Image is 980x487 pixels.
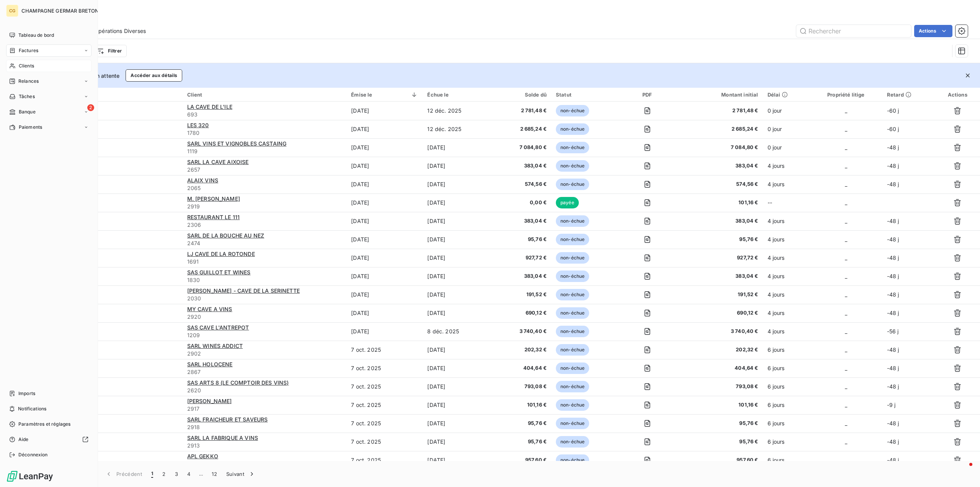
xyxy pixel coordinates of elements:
[681,456,758,464] span: 957,60 €
[763,304,810,322] td: 4 jours
[187,361,233,367] span: SARL HOLOCENE
[187,195,240,202] span: M. [PERSON_NAME]
[423,120,492,138] td: 12 déc. 2025
[346,193,423,212] td: [DATE]
[19,108,36,115] span: Banque
[423,304,492,322] td: [DATE]
[187,306,232,312] span: MY CAVE A VINS
[763,175,810,193] td: 4 jours
[556,215,589,227] span: non-échue
[556,252,589,264] span: non-échue
[423,414,492,433] td: [DATE]
[346,267,423,285] td: [DATE]
[497,438,547,446] span: 95,76 €
[887,346,899,353] span: -48 j
[170,466,183,482] button: 3
[763,396,810,414] td: 6 jours
[346,433,423,451] td: 7 oct. 2025
[845,273,847,279] span: _
[763,120,810,138] td: 0 jour
[497,420,547,427] span: 95,76 €
[187,368,342,376] span: 2867
[887,181,899,187] span: -48 j
[183,466,195,482] button: 4
[681,107,758,115] span: 2 781,48 €
[845,162,847,169] span: _
[346,341,423,359] td: 7 oct. 2025
[845,199,847,206] span: _
[845,236,847,243] span: _
[845,107,847,114] span: _
[346,322,423,341] td: [DATE]
[887,92,931,98] div: Retard
[126,69,182,82] button: Accéder aux détails
[187,460,342,468] span: 1477
[187,331,342,339] span: 1209
[187,166,342,174] span: 2657
[763,433,810,451] td: 6 jours
[346,451,423,469] td: 7 oct. 2025
[18,390,35,397] span: Imports
[351,92,418,98] div: Émise le
[497,272,547,280] span: 383,04 €
[763,230,810,249] td: 4 jours
[556,142,589,153] span: non-échue
[187,416,268,423] span: SARL FRAICHEUR ET SAVEURS
[346,285,423,304] td: [DATE]
[423,267,492,285] td: [DATE]
[845,254,847,261] span: _
[423,285,492,304] td: [DATE]
[423,322,492,341] td: 8 déc. 2025
[195,468,207,480] span: …
[845,383,847,390] span: _
[497,383,547,390] span: 793,08 €
[845,310,847,316] span: _
[18,451,48,458] span: Déconnexion
[681,346,758,354] span: 202,32 €
[187,203,342,210] span: 2919
[423,157,492,175] td: [DATE]
[939,92,975,98] div: Actions
[187,111,342,118] span: 693
[222,466,260,482] button: Suivant
[187,148,342,155] span: 1119
[187,221,342,229] span: 2306
[681,309,758,317] span: 690,12 €
[556,289,589,300] span: non-échue
[681,420,758,427] span: 95,76 €
[346,138,423,157] td: [DATE]
[845,218,847,224] span: _
[187,129,342,137] span: 1780
[21,8,99,14] span: CHAMPAGNE GERMAR BRETON
[497,236,547,243] span: 95,76 €
[187,453,218,459] span: APL GEKKO
[497,162,547,170] span: 383,04 €
[497,364,547,372] span: 404,64 €
[187,442,342,449] span: 2913
[556,234,589,245] span: non-échue
[914,25,952,37] button: Actions
[887,383,899,390] span: -48 j
[346,212,423,230] td: [DATE]
[187,435,258,441] span: SARL LA FABRIQUE A VINS
[887,438,899,445] span: -48 j
[147,466,158,482] button: 1
[187,343,243,349] span: SARL WINES ADDICT
[763,138,810,157] td: 0 jour
[845,346,847,353] span: _
[887,328,899,335] span: -56 j
[556,92,613,98] div: Statut
[763,341,810,359] td: 6 jours
[187,159,249,165] span: SARL LA CAVE AIXOISE
[497,328,547,335] span: 3 740,40 €
[497,217,547,225] span: 383,04 €
[763,249,810,267] td: 4 jours
[887,420,899,426] span: -48 j
[763,212,810,230] td: 4 jours
[556,436,589,448] span: non-échue
[6,433,91,446] a: Aide
[346,377,423,396] td: 7 oct. 2025
[845,181,847,187] span: _
[427,92,487,98] div: Échue le
[91,45,127,57] button: Filtrer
